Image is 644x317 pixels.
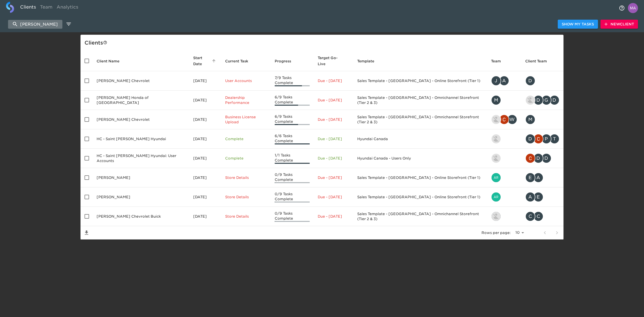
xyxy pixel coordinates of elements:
[189,207,221,226] td: [DATE]
[189,187,221,207] td: [DATE]
[225,114,267,125] p: Business License Upload
[525,134,535,144] div: D
[541,95,551,105] div: G
[93,71,189,91] td: [PERSON_NAME] Chevrolet
[271,71,313,91] td: 7/9 Tasks Complete
[492,212,501,221] img: ryan.tamanini@roadster.com
[271,168,313,187] td: 0/9 Tasks Complete
[491,114,517,125] div: lowell@roadster.com, christopher.mccarthy@roadster.com, whitney.mays@roadster.com
[533,173,543,183] div: A
[533,95,543,105] div: D
[103,41,107,45] svg: This is a list of all of your clients and clients shared with you
[481,230,511,235] p: Rows per page:
[225,156,267,161] p: Complete
[189,71,221,91] td: [DATE]
[93,110,189,129] td: [PERSON_NAME] Chevrolet
[492,134,501,143] img: austin@roadster.com
[549,95,559,105] div: D
[18,2,38,14] a: Clients
[225,136,267,141] p: Complete
[318,214,349,219] p: Due - [DATE]
[353,110,487,129] td: Sales Template - [GEOGRAPHIC_DATA] - Omnichannel Storefront (Tier 2 & 3)
[189,168,221,187] td: [DATE]
[541,134,551,144] div: P
[533,192,543,202] div: E
[93,187,189,207] td: [PERSON_NAME]
[225,95,267,105] p: Dealership Performance
[491,76,501,86] div: J
[525,134,559,144] div: dgulliver@sjhyundai.com, christopher.mccarthy@roadster.com, paul.tansey@roadster.com, ttaylor@hyu...
[353,207,487,226] td: Sales Template - [GEOGRAPHIC_DATA] - Omnichannel Storefront (Tier 2 & 3)
[616,2,628,14] button: notifications
[318,117,349,122] p: Due - [DATE]
[38,2,55,14] a: Team
[562,21,594,27] span: Show My Tasks
[271,187,313,207] td: 0/9 Tasks Complete
[55,2,80,14] a: Analytics
[525,95,559,105] div: kevin.lo@roadster.com, danielrichardson@lithia.com, GLENHOLENDER@LITHIA.COM, dannymorse@lithia.com
[93,129,189,149] td: HC - Saint [PERSON_NAME] Hyundai
[525,173,535,183] div: E
[93,207,189,226] td: [PERSON_NAME] Chevrolet Buick
[353,149,487,168] td: Hyundai Canada - Users Only
[353,168,487,187] td: Sales Template - [GEOGRAPHIC_DATA] - Online Storefront (Tier 1)
[525,114,559,125] div: marketing@hiesterautomotive.com
[549,134,559,144] div: T
[318,55,349,67] span: Target Go-Live
[628,3,638,13] img: Profile
[189,149,221,168] td: [DATE]
[357,58,381,64] span: Template
[525,192,535,202] div: A
[558,20,598,29] button: Show My Tasks
[80,227,93,239] button: Save List
[600,20,638,29] button: NewClient
[225,58,248,64] span: This is the next Task in this Hub that should be completed
[491,211,517,221] div: ryan.tamanini@roadster.com
[491,173,517,183] div: ari.frost@roadster.com
[525,211,535,221] div: C
[225,58,255,64] span: Current Task
[525,173,559,183] div: erasmo@johnleemotors.com, aadams@johnleemotors.com
[500,115,509,124] img: christopher.mccarthy@roadster.com
[93,168,189,187] td: [PERSON_NAME]
[533,211,543,221] div: C
[605,21,634,27] span: New Client
[525,114,535,125] div: M
[193,55,217,67] span: Start Date
[80,51,563,240] table: enhanced table
[85,39,561,47] div: Client s
[8,20,62,29] input: search
[318,98,349,103] p: Due - [DATE]
[526,154,535,163] img: christopher.mccarthy@roadster.com
[318,175,349,180] p: Due - [DATE]
[271,129,313,149] td: 6/6 Tasks Complete
[225,175,267,180] p: Store Details
[318,55,343,67] span: Calculated based on the start date and the duration of all Tasks contained in this Hub.
[225,78,267,83] p: User Accounts
[491,95,517,105] div: mohamed.desouky@roadster.com
[353,129,487,149] td: Hyundai Canada
[353,187,487,207] td: Sales Template - [GEOGRAPHIC_DATA] - Online Storefront (Tier 1)
[492,192,501,202] img: ari.frost@roadster.com
[507,114,517,125] div: W
[271,91,313,110] td: 6/9 Tasks Complete
[318,136,349,141] p: Due - [DATE]
[491,58,507,64] span: Team
[513,229,526,236] select: rows per page
[491,192,517,202] div: ari.frost@roadster.com
[64,20,73,28] button: edit
[541,153,551,163] div: D
[525,153,559,163] div: christopher.mccarthy@roadster.com, dstonge@sjhyundai.com, dgulliver@sjhyundai.com
[275,58,298,64] span: Progress
[491,153,517,163] div: austin@roadster.com
[525,76,535,86] div: D
[97,58,126,64] span: Client Name
[533,153,543,163] div: D
[318,194,349,200] p: Due - [DATE]
[491,95,501,105] div: M
[492,115,501,124] img: lowell@roadster.com
[318,78,349,83] p: Due - [DATE]
[271,149,313,168] td: 1/1 Tasks Complete
[225,194,267,200] p: Store Details
[491,134,517,144] div: austin@roadster.com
